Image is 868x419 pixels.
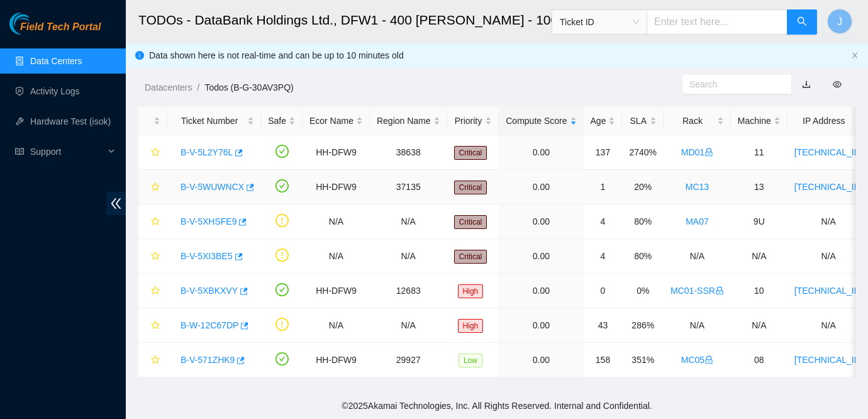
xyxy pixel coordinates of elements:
a: Datacenters [145,82,192,92]
td: HH-DFW9 [303,135,370,170]
button: star [145,246,160,266]
a: Akamai TechnologiesField Tech Portal [9,23,101,39]
span: Support [30,139,104,164]
td: HH-DFW9 [303,274,370,308]
td: HH-DFW9 [303,170,370,204]
a: Todos (B-G-30AV3PQ) [204,82,293,92]
a: MD01lock [681,147,713,157]
td: 137 [584,135,623,170]
a: B-V-5XBKXVY [181,286,238,296]
img: Akamai Technologies [9,13,64,35]
span: Ticket ID [560,13,639,31]
td: 0.00 [499,343,583,377]
span: star [151,217,160,227]
td: 158 [584,343,623,377]
button: star [145,142,160,162]
a: [TECHNICAL_ID] [794,286,863,296]
td: 351% [622,343,664,377]
button: star [145,177,160,197]
td: 37135 [370,170,447,204]
a: MC13 [686,182,709,192]
td: 0.00 [499,135,583,170]
a: MC05lock [681,355,713,365]
td: 80% [622,204,664,239]
span: star [151,321,160,331]
input: Search [689,77,774,91]
span: check-circle [275,352,289,366]
span: close [851,52,859,59]
span: Critical [454,250,487,264]
button: search [787,9,817,35]
span: exclamation-circle [275,318,289,331]
span: star [151,286,160,296]
td: 11 [731,135,787,170]
td: 29927 [370,343,447,377]
span: check-circle [275,179,289,193]
td: 80% [622,239,664,274]
span: eye [833,80,842,89]
td: 20% [622,170,664,204]
td: 0% [622,274,664,308]
button: download [793,74,820,94]
button: star [145,350,160,370]
td: 1 [584,170,623,204]
button: J [827,9,852,34]
a: download [802,79,811,89]
span: / [197,82,199,92]
span: star [151,252,160,262]
span: High [458,319,484,333]
span: star [151,355,160,366]
a: B-V-5XHSFE9 [181,216,236,226]
td: N/A [303,239,370,274]
a: MA07 [686,216,709,226]
span: Critical [454,215,487,229]
td: N/A [731,239,787,274]
span: Critical [454,146,487,160]
span: Low [459,354,482,367]
span: star [151,148,160,158]
span: search [797,16,807,28]
a: B-V-571ZHK9 [181,355,235,365]
a: [TECHNICAL_ID] [794,182,863,192]
span: read [15,147,24,156]
td: 0 [584,274,623,308]
a: [TECHNICAL_ID] [794,147,863,157]
button: star [145,211,160,232]
span: check-circle [275,283,289,296]
td: N/A [664,239,731,274]
td: 286% [622,308,664,343]
span: star [151,182,160,193]
td: N/A [664,308,731,343]
a: B-V-5XI3BE5 [181,251,233,261]
td: 9U [731,204,787,239]
span: check-circle [275,145,289,158]
span: Field Tech Portal [20,21,101,33]
a: MC01-SSRlock [670,286,724,296]
a: [TECHNICAL_ID] [794,355,863,365]
td: 12683 [370,274,447,308]
span: exclamation-circle [275,249,289,262]
span: lock [704,355,713,364]
td: N/A [731,308,787,343]
a: B-W-12C67DP [181,320,238,330]
span: lock [704,148,713,157]
td: N/A [303,204,370,239]
td: N/A [370,204,447,239]
input: Enter text here... [647,9,787,35]
footer: © 2025 Akamai Technologies, Inc. All Rights Reserved. Internal and Confidential. [126,393,868,419]
td: N/A [370,308,447,343]
a: B-V-5L2Y76L [181,147,233,157]
td: 08 [731,343,787,377]
td: HH-DFW9 [303,343,370,377]
td: 0.00 [499,308,583,343]
td: 43 [584,308,623,343]
a: Data Centers [30,56,82,66]
button: close [851,52,859,60]
button: star [145,315,160,335]
td: 0.00 [499,170,583,204]
span: lock [715,286,724,295]
td: 4 [584,239,623,274]
button: star [145,281,160,301]
a: Activity Logs [30,86,80,96]
td: N/A [303,308,370,343]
